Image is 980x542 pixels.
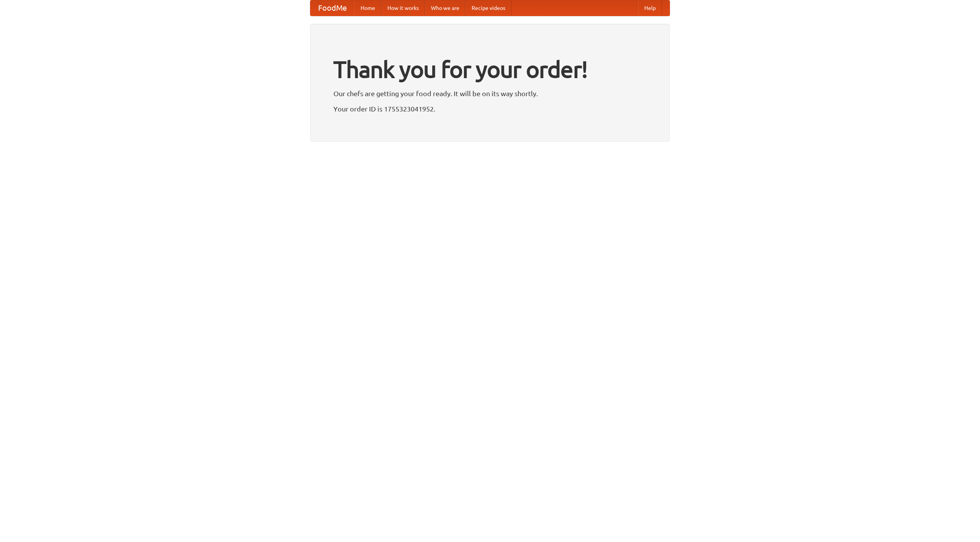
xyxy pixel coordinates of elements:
h1: Thank you for your order! [333,51,647,88]
p: Our chefs are getting your food ready. It will be on its way shortly. [333,88,647,99]
a: How it works [381,0,425,16]
p: Your order ID is 1755323041952. [333,103,647,115]
a: Recipe videos [465,0,511,16]
a: Home [354,0,381,16]
a: Help [638,0,662,16]
a: FoodMe [310,0,354,16]
a: Who we are [425,0,465,16]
